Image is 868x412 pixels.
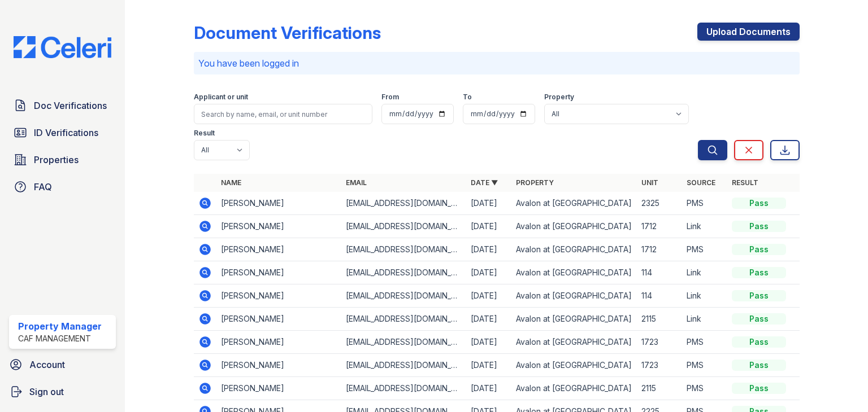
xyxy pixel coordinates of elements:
td: [EMAIL_ADDRESS][DOMAIN_NAME] [341,215,466,238]
td: [EMAIL_ADDRESS][DOMAIN_NAME] [341,308,466,331]
td: Link [682,308,727,331]
td: Avalon at [GEOGRAPHIC_DATA] [511,331,636,354]
div: Pass [732,336,786,348]
td: Link [682,284,727,308]
td: PMS [682,238,727,261]
td: 1712 [637,238,682,261]
label: To [463,93,472,102]
a: Upload Documents [697,23,800,41]
td: [EMAIL_ADDRESS][DOMAIN_NAME] [341,261,466,284]
a: Result [732,178,758,187]
td: Avalon at [GEOGRAPHIC_DATA] [511,308,636,331]
label: Property [544,93,574,102]
td: 1723 [637,354,682,377]
td: [EMAIL_ADDRESS][DOMAIN_NAME] [341,192,466,215]
div: Pass [732,383,786,394]
a: Source [687,178,715,187]
td: [EMAIL_ADDRESS][DOMAIN_NAME] [341,284,466,308]
td: Link [682,261,727,284]
td: [DATE] [466,331,511,354]
td: [EMAIL_ADDRESS][DOMAIN_NAME] [341,331,466,354]
td: 114 [637,261,682,284]
a: ID Verifications [9,121,116,144]
td: PMS [682,331,727,354]
a: Date ▼ [471,178,498,187]
td: [PERSON_NAME] [216,238,341,261]
td: 2325 [637,192,682,215]
td: [PERSON_NAME] [216,261,341,284]
td: 114 [637,284,682,308]
div: Pass [732,290,786,301]
td: PMS [682,192,727,215]
label: Applicant or unit [194,93,248,102]
span: Properties [34,153,79,166]
td: [EMAIL_ADDRESS][DOMAIN_NAME] [341,354,466,377]
td: PMS [682,354,727,377]
span: ID Verifications [34,126,98,139]
td: [PERSON_NAME] [216,284,341,308]
td: Link [682,215,727,238]
td: PMS [682,377,727,400]
div: Pass [732,221,786,232]
td: Avalon at [GEOGRAPHIC_DATA] [511,354,636,377]
div: Property Manager [18,319,102,333]
td: Avalon at [GEOGRAPHIC_DATA] [511,284,636,308]
td: [PERSON_NAME] [216,192,341,215]
div: Pass [732,198,786,209]
label: From [381,93,399,102]
td: [DATE] [466,308,511,331]
td: [DATE] [466,284,511,308]
span: FAQ [34,180,52,194]
div: Pass [732,244,786,255]
td: [DATE] [466,261,511,284]
div: CAF Management [18,333,102,344]
td: 2115 [637,377,682,400]
td: [DATE] [466,377,511,400]
div: Pass [732,360,786,371]
td: [DATE] [466,238,511,261]
a: Properties [9,148,116,171]
span: Account [29,358,65,371]
td: [PERSON_NAME] [216,377,341,400]
a: Sign out [5,380,120,403]
td: [PERSON_NAME] [216,354,341,377]
td: Avalon at [GEOGRAPHIC_DATA] [511,377,636,400]
td: Avalon at [GEOGRAPHIC_DATA] [511,192,636,215]
td: Avalon at [GEOGRAPHIC_DATA] [511,238,636,261]
td: 1712 [637,215,682,238]
div: Pass [732,267,786,278]
div: Pass [732,313,786,325]
input: Search by name, email, or unit number [194,104,372,124]
span: Sign out [29,385,64,398]
td: [EMAIL_ADDRESS][DOMAIN_NAME] [341,238,466,261]
a: Unit [641,178,658,187]
td: 2115 [637,308,682,331]
td: Avalon at [GEOGRAPHIC_DATA] [511,261,636,284]
td: [DATE] [466,215,511,238]
a: FAQ [9,176,116,198]
td: [DATE] [466,192,511,215]
a: Email [346,178,367,187]
td: [DATE] [466,354,511,377]
label: Result [194,129,215,138]
span: Doc Verifications [34,99,107,112]
div: Document Verifications [194,23,381,43]
td: [PERSON_NAME] [216,215,341,238]
td: [PERSON_NAME] [216,308,341,331]
a: Property [516,178,554,187]
a: Account [5,353,120,376]
a: Name [221,178,241,187]
img: CE_Logo_Blue-a8612792a0a2168367f1c8372b55b34899dd931a85d93a1a3d3e32e68fde9ad4.png [5,36,120,58]
td: Avalon at [GEOGRAPHIC_DATA] [511,215,636,238]
p: You have been logged in [198,56,795,70]
a: Doc Verifications [9,94,116,117]
td: 1723 [637,331,682,354]
td: [PERSON_NAME] [216,331,341,354]
td: [EMAIL_ADDRESS][DOMAIN_NAME] [341,377,466,400]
